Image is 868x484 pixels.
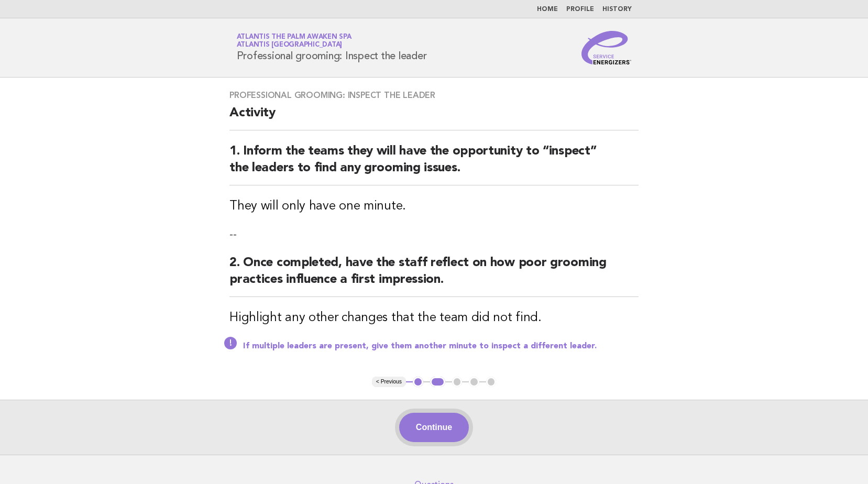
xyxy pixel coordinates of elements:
h3: They will only have one minute. [229,198,639,215]
button: Continue [399,413,469,442]
button: < Previous [372,377,406,387]
p: If multiple leaders are present, give them another minute to inspect a different leader. [243,341,639,351]
h2: 1. Inform the teams they will have the opportunity to “inspect” the leaders to find any grooming ... [229,143,639,185]
h3: Highlight any other changes that the team did not find. [229,310,639,326]
a: Atlantis The Palm Awaken SpaAtlantis [GEOGRAPHIC_DATA] [237,34,351,48]
a: Profile [566,6,594,13]
button: 2 [430,377,445,387]
p: -- [229,227,639,242]
button: 1 [413,377,423,387]
span: Atlantis [GEOGRAPHIC_DATA] [237,42,343,49]
img: Service Energizers [581,31,632,64]
h3: Professional grooming: Inspect the leader [229,90,639,101]
h2: 2. Once completed, have the staff reflect on how poor grooming practices influence a first impres... [229,255,639,297]
a: History [602,6,632,13]
a: Home [537,6,558,13]
h2: Activity [229,105,639,130]
h1: Professional grooming: Inspect the leader [237,34,427,61]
